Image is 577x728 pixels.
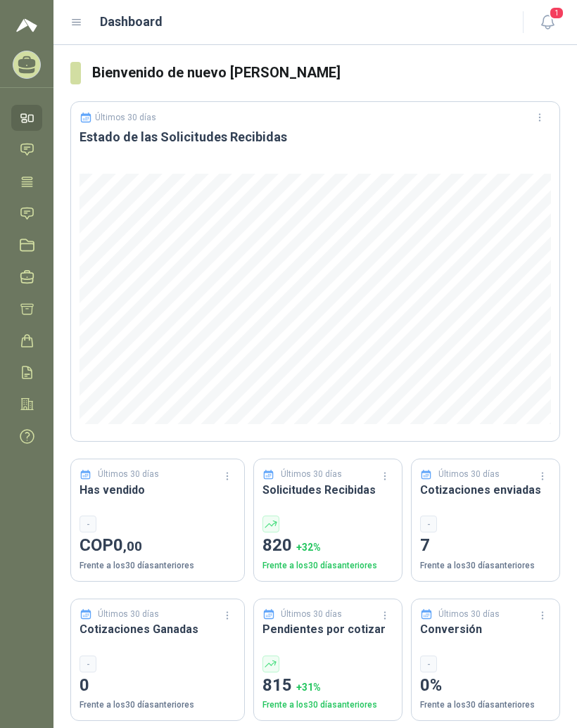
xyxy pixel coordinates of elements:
h3: Conversión [420,620,551,638]
p: Últimos 30 días [98,608,159,621]
p: Últimos 30 días [281,468,342,481]
p: Últimos 30 días [281,608,342,621]
h3: Estado de las Solicitudes Recibidas [80,129,551,146]
h3: Bienvenido de nuevo [PERSON_NAME] [92,62,560,84]
p: Últimos 30 días [95,113,156,122]
p: Últimos 30 días [438,468,500,481]
p: 0% [420,672,551,699]
p: Frente a los 30 días anteriores [420,559,551,573]
h3: Solicitudes Recibidas [262,481,393,499]
p: 820 [262,532,393,559]
img: Logo peakr [16,17,37,34]
div: - [80,516,96,532]
p: 7 [420,532,551,559]
p: COP [80,532,236,559]
h3: Has vendido [80,481,236,499]
p: Frente a los 30 días anteriores [80,559,236,573]
h3: Cotizaciones enviadas [420,481,551,499]
span: + 31 % [296,682,321,693]
div: - [420,656,437,672]
p: Frente a los 30 días anteriores [420,698,551,712]
div: - [80,656,96,672]
p: 815 [262,672,393,699]
p: Frente a los 30 días anteriores [80,698,236,712]
span: + 32 % [296,542,321,553]
p: Últimos 30 días [98,468,159,481]
h3: Pendientes por cotizar [262,620,393,638]
button: 1 [535,10,560,35]
span: ,00 [123,538,142,554]
h3: Cotizaciones Ganadas [80,620,236,638]
div: - [420,516,437,532]
p: Frente a los 30 días anteriores [262,698,393,712]
p: Últimos 30 días [438,608,500,621]
p: 0 [80,672,236,699]
span: 1 [549,6,564,20]
p: Frente a los 30 días anteriores [262,559,393,573]
span: 0 [113,535,142,555]
h1: Dashboard [100,12,163,32]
